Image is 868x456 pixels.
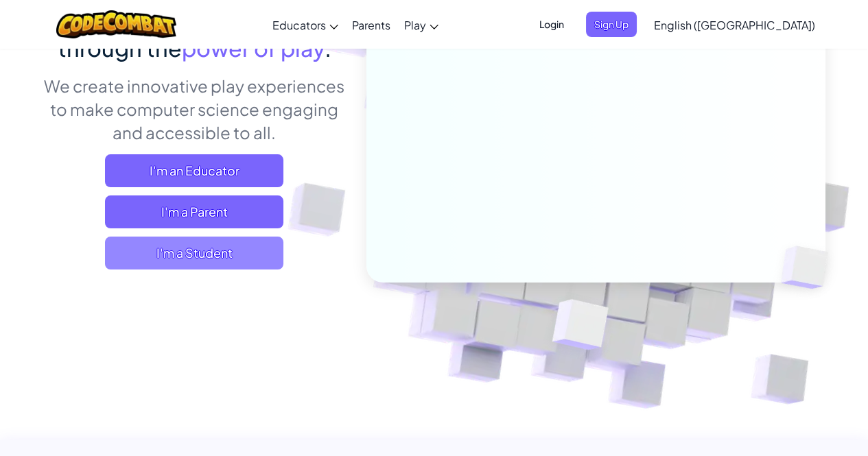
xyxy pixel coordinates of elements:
[404,18,426,32] span: Play
[531,12,572,37] button: Login
[518,270,641,384] img: Overlap cubes
[105,237,283,269] button: I'm a Student
[43,74,346,144] p: We create innovative play experiences to make computer science engaging and accessible to all.
[105,195,283,228] a: I'm a Parent
[272,18,326,32] span: Educators
[266,6,345,43] a: Educators
[105,154,283,187] a: I'm an Educator
[758,217,860,317] img: Overlap cubes
[654,18,815,32] span: English ([GEOGRAPHIC_DATA])
[56,10,176,38] img: CodeCombat logo
[397,6,445,43] a: Play
[586,12,637,37] button: Sign Up
[345,6,397,43] a: Parents
[647,6,822,43] a: English ([GEOGRAPHIC_DATA])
